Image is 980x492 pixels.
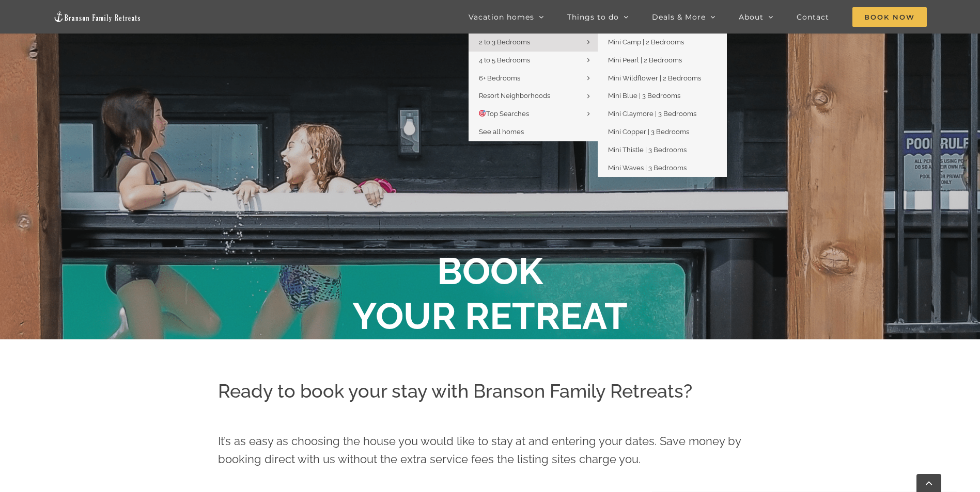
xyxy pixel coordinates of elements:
[598,70,727,88] a: Mini Wildflower | 2 Bedrooms
[469,70,598,88] a: 6+ Bedrooms
[608,92,680,100] span: Mini Blue | 3 Bedrooms
[598,52,727,70] a: Mini Pearl | 2 Bedrooms
[352,249,628,337] b: BOOK YOUR RETREAT
[479,92,550,100] span: Resort Neighborhoods
[652,13,706,21] span: Deals & More
[567,13,619,21] span: Things to do
[53,11,141,23] img: Branson Family Retreats Logo
[469,52,598,70] a: 4 to 5 Bedrooms
[469,105,598,123] a: 🎯Top Searches
[608,164,687,172] span: Mini Waves | 3 Bedrooms
[608,74,701,82] span: Mini Wildflower | 2 Bedrooms
[479,110,486,117] img: 🎯
[598,141,727,159] a: Mini Thistle | 3 Bedrooms
[598,87,727,105] a: Mini Blue | 3 Bedrooms
[469,34,598,52] a: 2 to 3 Bedrooms
[739,13,764,21] span: About
[469,123,598,141] a: See all homes
[479,74,520,82] span: 6+ Bedrooms
[479,56,530,64] span: 4 to 5 Bedrooms
[598,123,727,141] a: Mini Copper | 3 Bedrooms
[608,128,689,136] span: Mini Copper | 3 Bedrooms
[797,13,829,21] span: Contact
[218,378,762,404] h2: Ready to book your stay with Branson Family Retreats?
[469,87,598,105] a: Resort Neighborhoods
[852,7,927,27] span: Book Now
[608,110,696,118] span: Mini Claymore | 3 Bedrooms
[479,128,524,136] span: See all homes
[608,38,684,46] span: Mini Camp | 2 Bedrooms
[598,159,727,177] a: Mini Waves | 3 Bedrooms
[608,56,682,64] span: Mini Pearl | 2 Bedrooms
[598,105,727,123] a: Mini Claymore | 3 Bedrooms
[469,13,534,21] span: Vacation homes
[479,38,530,46] span: 2 to 3 Bedrooms
[608,146,687,154] span: Mini Thistle | 3 Bedrooms
[218,432,762,468] p: It’s as easy as choosing the house you would like to stay at and entering your dates. Save money ...
[598,34,727,52] a: Mini Camp | 2 Bedrooms
[479,110,530,118] span: Top Searches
